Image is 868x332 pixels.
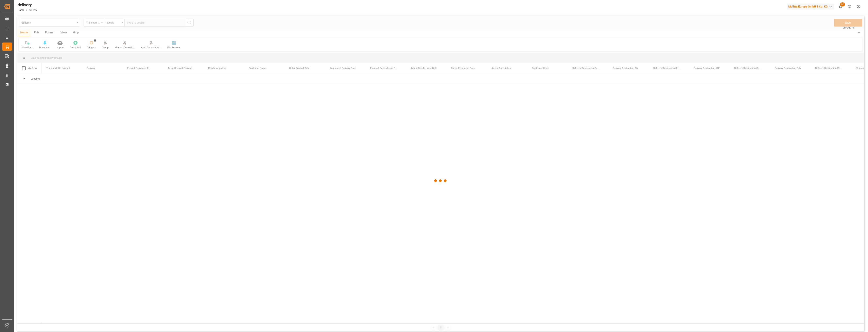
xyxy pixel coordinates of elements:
div: Melitta Europa GmbH & Co. KG [787,4,834,10]
div: delivery [18,2,37,8]
button: Melitta Europa GmbH & Co. KG [787,3,836,10]
button: show 32 new notifications [836,2,845,11]
a: Home [18,9,24,12]
button: Help Center [845,2,854,11]
span: 32 [840,2,845,6]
